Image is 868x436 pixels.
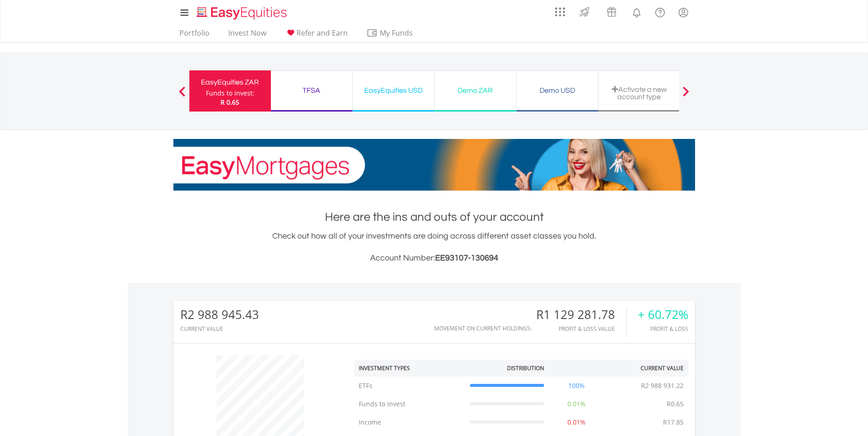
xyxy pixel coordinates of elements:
a: FAQ's and Support [648,2,672,21]
a: AppsGrid [549,2,571,17]
div: R2 988 945.43 [180,308,259,321]
div: Check out how all of your investments are doing across different asset classes you hold. [173,230,695,265]
div: EasyEquities USD [358,84,429,97]
a: My Profile [672,2,695,22]
div: Demo USD [522,84,593,97]
img: grid-menu-icon.svg [555,7,565,17]
div: EasyEquities ZAR [195,76,265,89]
div: Distribution [507,364,544,372]
span: R 0.65 [221,98,239,106]
a: Notifications [625,2,648,21]
a: Refer and Earn [281,28,351,43]
td: ETFs [354,377,465,395]
div: TFSA [276,84,347,97]
div: CURRENT VALUE [180,326,259,332]
div: Demo ZAR [440,84,511,97]
img: vouchers-v2.svg [604,5,619,19]
div: R1 129 281.78 [536,308,626,321]
span: My Funds [367,27,426,39]
div: Profit & Loss [638,326,688,332]
div: Movement on Current Holdings: [434,325,532,331]
h1: Here are the ins and outs of your account [173,209,695,225]
td: R0.65 [662,395,688,413]
span: EE93107-130694 [435,254,498,262]
img: EasyMortage Promotion Banner [173,139,695,191]
a: Portfolio [176,28,213,43]
td: 100% [549,377,604,395]
th: Investment Types [354,360,465,377]
div: Activate a new account type [604,85,674,101]
a: Vouchers [598,2,625,19]
td: Income [354,413,465,431]
td: R17.85 [658,413,688,431]
td: Funds to Invest [354,395,465,413]
span: Refer and Earn [297,28,348,38]
div: Funds to invest: [206,89,254,98]
div: + 60.72% [638,308,688,321]
a: Invest Now [225,28,270,43]
div: Profit & Loss Value [536,326,626,332]
td: 0.01% [549,395,604,413]
img: thrive-v2.svg [577,5,592,19]
h3: Account Number: [173,252,695,265]
img: EasyEquities_Logo.png [195,5,291,21]
td: R2 988 931.22 [636,377,688,395]
th: Current Value [604,360,688,377]
td: 0.01% [549,413,604,431]
a: Home page [193,2,291,21]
